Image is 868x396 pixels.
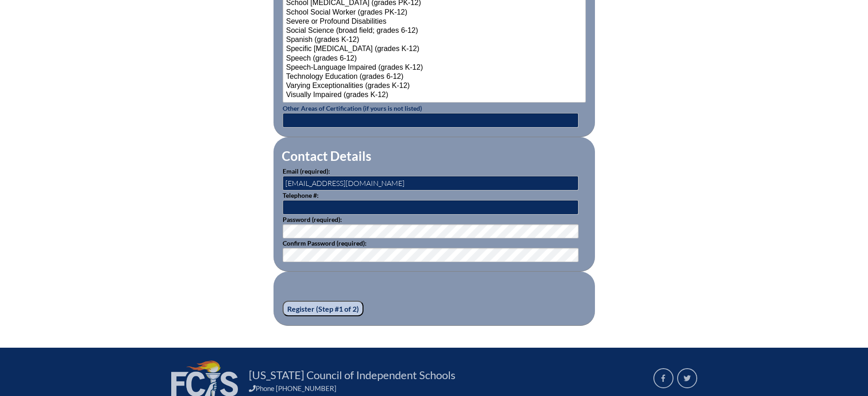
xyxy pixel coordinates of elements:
[285,72,583,82] option: Technology Education (grades 6-12)
[285,91,583,100] option: Visually Impaired (grades K-12)
[283,191,319,199] label: Telephone #:
[285,63,583,72] option: Speech-Language Impaired (grades K-12)
[285,17,583,26] option: Severe or Profound Disabilities
[281,148,372,164] legend: Contact Details
[249,384,642,392] div: Phone [PHONE_NUMBER]
[285,8,583,17] option: School Social Worker (grades PK-12)
[283,301,363,316] input: Register (Step #1 of 2)
[285,36,583,45] option: Spanish (grades K-12)
[285,82,583,91] option: Varying Exceptionalities (grades K-12)
[283,167,330,175] label: Email (required):
[285,26,583,36] option: Social Science (broad field; grades 6-12)
[283,104,422,112] label: Other Areas of Certification (if yours is not listed)
[283,239,367,247] label: Confirm Password (required):
[283,216,342,223] label: Password (required):
[285,45,583,54] option: Specific [MEDICAL_DATA] (grades K-12)
[285,54,583,63] option: Speech (grades 6-12)
[245,368,459,382] a: [US_STATE] Council of Independent Schools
